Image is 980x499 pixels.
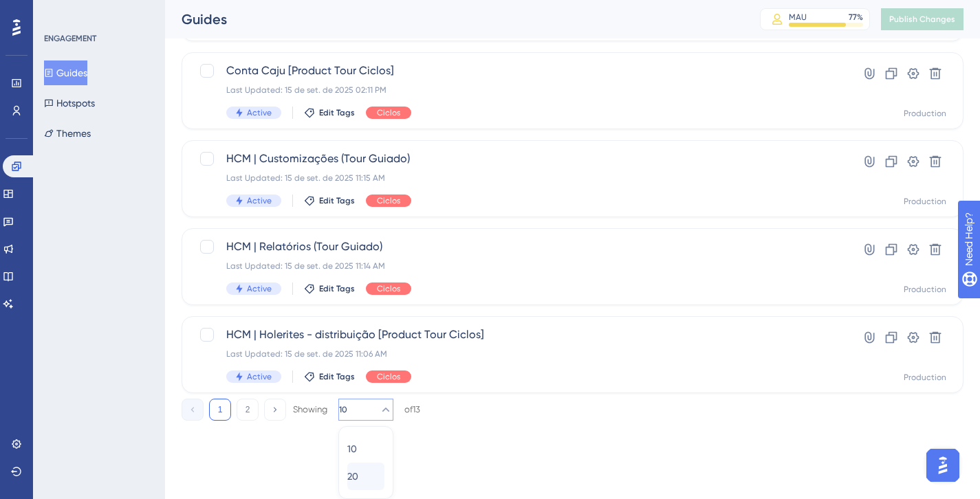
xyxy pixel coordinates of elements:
div: of 13 [404,403,420,416]
span: 10 [339,404,347,415]
span: HCM | Relatórios (Tour Guiado) [226,239,809,255]
button: 10 [338,399,393,421]
div: ENGAGEMENT [44,33,96,44]
div: Last Updated: 15 de set. de 2025 11:15 AM [226,173,809,184]
span: Publish Changes [889,14,955,25]
span: HCM | Holerites - distribuição [Product Tour Ciclos] [226,326,809,343]
div: Showing [293,403,327,416]
div: Production [904,108,946,119]
button: Edit Tags [304,371,355,382]
button: Hotspots [44,91,95,115]
button: 2 [237,399,259,421]
div: Last Updated: 15 de set. de 2025 11:14 AM [226,260,809,271]
button: Edit Tags [304,107,355,118]
span: Conta Caju [Product Tour Ciclos] [226,63,809,79]
span: Ciclos [377,107,400,118]
span: Need Help? [32,3,86,20]
div: Production [904,372,946,383]
button: Edit Tags [304,283,355,294]
div: Last Updated: 15 de set. de 2025 11:06 AM [226,348,809,359]
div: Production [904,196,946,207]
button: Publish Changes [881,8,963,30]
button: Guides [44,60,87,85]
button: 10 [347,435,384,463]
button: 1 [209,399,231,421]
button: Edit Tags [304,195,355,206]
span: Edit Tags [319,371,355,382]
span: Ciclos [377,283,400,294]
div: MAU [789,12,807,23]
span: HCM | Customizações (Tour Guiado) [226,151,809,167]
span: Edit Tags [319,195,355,206]
span: Ciclos [377,371,400,382]
div: Production [904,284,946,295]
span: 10 [347,441,357,457]
div: Last Updated: 15 de set. de 2025 02:11 PM [226,85,809,96]
div: Guides [182,10,726,29]
button: Themes [44,121,91,146]
span: Active [247,195,272,206]
span: Edit Tags [319,283,355,294]
span: 20 [347,468,358,485]
span: Ciclos [377,195,400,206]
iframe: UserGuiding AI Assistant Launcher [922,445,963,486]
button: 20 [347,463,384,490]
span: Active [247,107,272,118]
span: Active [247,371,272,382]
span: Active [247,283,272,294]
div: 77 % [849,12,863,23]
span: Edit Tags [319,107,355,118]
